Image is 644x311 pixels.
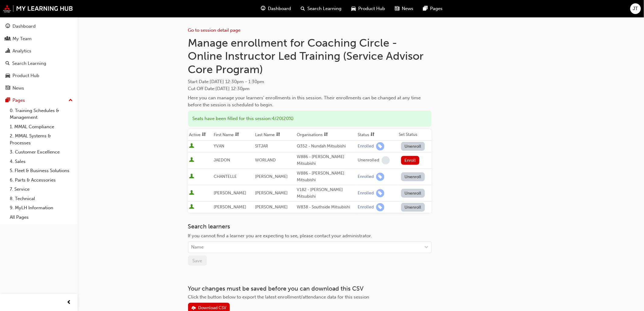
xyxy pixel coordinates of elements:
[5,24,10,29] span: guage-icon
[188,223,432,230] h3: Search learners
[307,5,341,12] span: Search Learning
[402,5,413,12] span: News
[297,186,355,200] div: V182 - [PERSON_NAME] Mitsubishi
[210,79,264,84] span: [DATE] 12:30pm - 1:30pm
[255,143,268,149] span: SITJAR
[12,97,25,104] div: Pages
[382,156,390,164] span: learningRecordVerb_NONE-icon
[2,19,75,95] button: DashboardMy TeamAnalyticsSearch LearningProduct HubNews
[430,5,443,12] span: Pages
[214,204,246,210] span: [PERSON_NAME]
[297,204,355,211] div: W838 - Southside Mitsubishi
[423,5,428,12] span: pages-icon
[401,189,425,198] button: Unenroll
[351,5,356,12] span: car-icon
[297,154,355,167] div: W886 - [PERSON_NAME] Mitsubishi
[395,5,399,12] span: news-icon
[2,95,75,106] button: Pages
[5,98,10,103] span: pages-icon
[214,143,224,149] span: YVAN
[5,48,10,54] span: chart-icon
[188,129,213,141] th: Toggle SortBy
[261,5,265,12] span: guage-icon
[256,2,296,15] a: guage-iconDashboard
[12,72,39,79] div: Product Hub
[425,244,429,252] span: down-icon
[188,294,369,300] span: Click the button below to export the latest enrollment/attendance data for this session
[255,157,276,163] span: WORLAND
[188,256,207,266] button: Save
[296,129,356,141] th: Toggle SortBy
[370,132,375,137] span: sorting-icon
[296,2,346,15] a: search-iconSearch Learning
[358,204,374,210] div: Enrolled
[214,190,246,196] span: [PERSON_NAME]
[376,142,384,150] span: learningRecordVerb_ENROLL-icon
[188,86,250,91] span: Cut Off Date : [DATE] 12:30pm
[358,157,379,163] div: Unenrolled
[358,174,374,180] div: Enrolled
[188,233,372,239] span: If you cannot find a learner you are expecting to see, please contact your administrator.
[188,78,432,85] span: Start Date :
[188,285,432,292] h3: Your changes must be saved before you can download this CSV
[297,143,355,150] div: Q352 - Nundah Mitsubishi
[7,157,75,166] a: 4. Sales
[67,299,72,306] span: prev-icon
[418,2,447,15] a: pages-iconPages
[255,174,288,179] span: [PERSON_NAME]
[2,83,75,94] a: News
[214,174,237,179] span: CHANTELLE
[7,166,75,175] a: 5. Fleet & Business Solutions
[401,172,425,181] button: Unenroll
[5,61,10,66] span: search-icon
[5,86,10,91] span: news-icon
[397,129,431,141] th: Set Status
[376,189,384,197] span: learningRecordVerb_ENROLL-icon
[401,156,419,165] button: Enroll
[5,73,10,79] span: car-icon
[7,185,75,194] a: 7. Service
[188,94,432,108] div: Here you can manage your learners' enrollments in this session. Their enrollments can be changed ...
[7,122,75,132] a: 1. MMAL Compliance
[2,58,75,69] a: Search Learning
[297,170,355,184] div: W886 - [PERSON_NAME] Mitsubishi
[7,175,75,185] a: 6. Parts & Accessories
[12,35,32,42] div: My Team
[401,142,425,151] button: Unenroll
[3,5,73,12] img: mmal
[7,213,75,222] a: All Pages
[358,143,374,149] div: Enrolled
[2,70,75,81] a: Product Hub
[198,305,226,310] div: Download CSV
[356,129,397,141] th: Toggle SortBy
[346,2,390,15] a: car-iconProduct Hub
[193,258,202,263] span: Save
[235,132,239,137] span: sorting-icon
[214,157,230,163] span: JAEDON
[189,190,194,196] span: User is active
[268,5,291,12] span: Dashboard
[630,3,641,14] button: JT
[202,132,206,137] span: sorting-icon
[191,306,196,311] span: download-icon
[255,204,288,210] span: [PERSON_NAME]
[188,27,241,33] a: Go to session detail page
[189,174,194,180] span: User is active
[301,5,305,12] span: search-icon
[633,5,638,12] span: JT
[68,97,73,104] span: up-icon
[5,36,10,42] span: people-icon
[376,173,384,181] span: learningRecordVerb_ENROLL-icon
[212,129,254,141] th: Toggle SortBy
[255,190,288,196] span: [PERSON_NAME]
[12,85,24,92] div: News
[7,147,75,157] a: 3. Customer Excellence
[276,132,281,137] span: sorting-icon
[7,106,75,122] a: 0. Training Schedules & Management
[358,5,385,12] span: Product Hub
[7,131,75,147] a: 2. MMAL Systems & Processes
[7,203,75,213] a: 9. MyLH Information
[188,36,432,76] h1: Manage enrollment for Coaching Circle - Online Instructor Led Training (Service Advisor Core Prog...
